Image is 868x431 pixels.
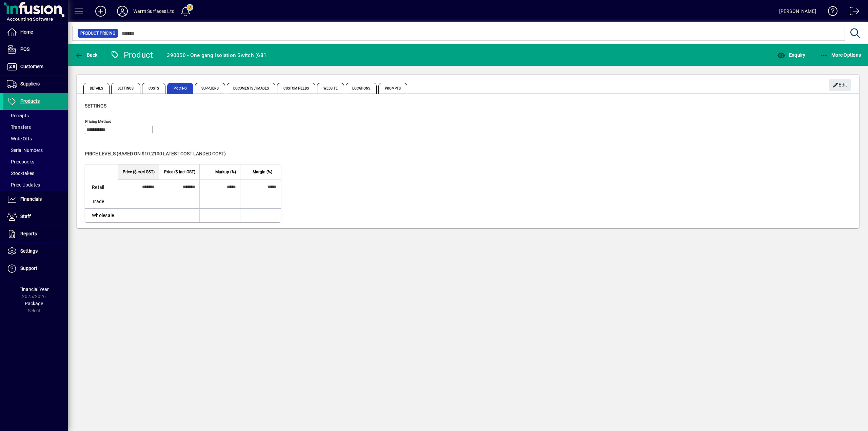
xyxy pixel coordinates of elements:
[20,248,38,254] span: Settings
[80,30,115,37] span: Product Pricing
[3,179,68,191] a: Price Updates
[73,49,99,61] button: Back
[123,168,155,176] span: Price ($ excl GST)
[7,171,34,176] span: Stocktakes
[829,79,851,91] button: Edit
[20,231,37,236] span: Reports
[85,180,118,194] td: Retail
[215,168,236,176] span: Markup (%)
[3,226,68,242] a: Reports
[164,168,195,176] span: Price ($ incl GST)
[7,159,34,164] span: Pricebooks
[167,50,267,61] div: 390050 - One gang Isolation Switch (681
[85,208,118,222] td: Wholesale
[3,260,68,277] a: Support
[3,121,68,133] a: Transfers
[346,83,377,94] span: Locations
[20,81,40,86] span: Suppliers
[20,64,43,69] span: Customers
[19,287,49,292] span: Financial Year
[111,83,140,94] span: Settings
[7,182,40,188] span: Price Updates
[3,144,68,156] a: Serial Numbers
[7,113,29,118] span: Receipts
[3,191,68,208] a: Financials
[3,110,68,121] a: Receipts
[20,196,42,202] span: Financials
[823,1,838,23] a: Knowledge Base
[3,41,68,58] a: POS
[3,168,68,179] a: Stocktakes
[833,79,847,91] span: Edit
[777,52,805,58] span: Enquiry
[20,46,29,52] span: POS
[20,266,37,271] span: Support
[68,49,105,61] app-page-header-button: Back
[317,83,344,94] span: Website
[3,133,68,144] a: Write Offs
[3,76,68,93] a: Suppliers
[85,194,118,208] td: Trade
[75,52,98,58] span: Back
[83,83,110,94] span: Details
[112,5,133,17] button: Profile
[7,136,32,141] span: Write Offs
[85,151,226,156] span: Price levels (based on $10.2100 Latest cost landed cost)
[20,214,31,219] span: Staff
[775,49,807,61] button: Enquiry
[20,98,40,104] span: Products
[7,124,31,130] span: Transfers
[253,168,272,176] span: Margin (%)
[85,119,112,124] mat-label: Pricing method
[133,6,175,17] div: Warm Surfaces Ltd
[195,83,225,94] span: Suppliers
[110,50,153,60] div: Product
[25,301,43,306] span: Package
[818,49,863,61] button: More Options
[85,103,106,109] span: Settings
[3,156,68,168] a: Pricebooks
[7,148,43,153] span: Serial Numbers
[20,29,33,35] span: Home
[277,83,315,94] span: Custom Fields
[3,208,68,225] a: Staff
[3,58,68,75] a: Customers
[3,24,68,41] a: Home
[227,83,276,94] span: Documents / Images
[142,83,166,94] span: Costs
[845,1,860,23] a: Logout
[90,5,112,17] button: Add
[3,243,68,260] a: Settings
[167,83,193,94] span: Pricing
[779,6,816,17] div: [PERSON_NAME]
[378,83,407,94] span: Prompts
[820,52,861,58] span: More Options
